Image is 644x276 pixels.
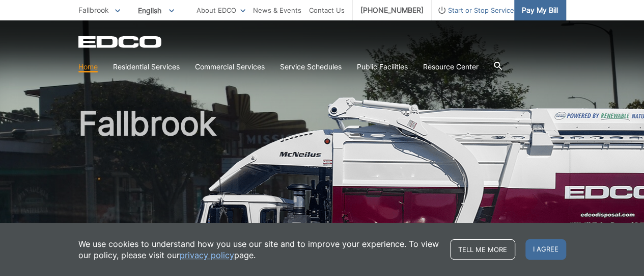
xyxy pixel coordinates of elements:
[197,5,245,16] a: About EDCO
[78,36,163,48] a: EDCD logo. Return to the homepage.
[450,239,515,260] a: Tell me more
[180,249,234,261] a: privacy policy
[280,61,342,72] a: Service Schedules
[357,61,408,72] a: Public Facilities
[113,61,180,72] a: Residential Services
[78,61,98,72] a: Home
[195,61,265,72] a: Commercial Services
[130,2,182,19] span: English
[78,6,109,14] span: Fallbrook
[522,5,558,16] span: Pay My Bill
[423,61,479,72] a: Resource Center
[253,5,301,16] a: News & Events
[78,238,440,261] p: We use cookies to understand how you use our site and to improve your experience. To view our pol...
[525,239,566,260] span: I agree
[309,5,345,16] a: Contact Us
